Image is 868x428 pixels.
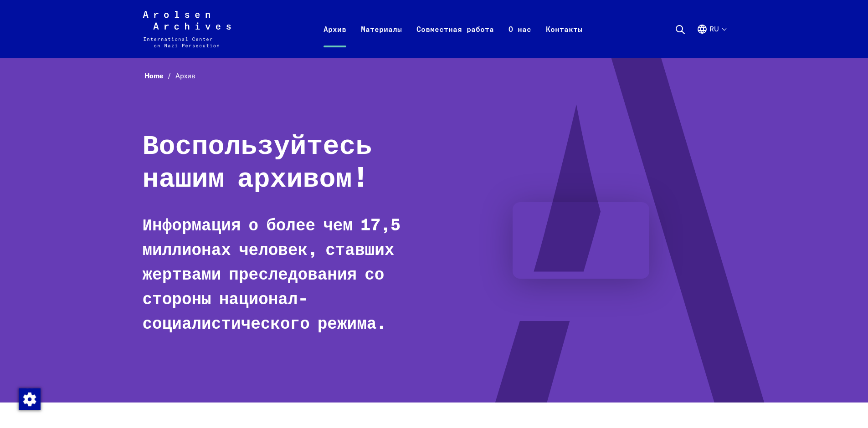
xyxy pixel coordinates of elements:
a: Материалы [354,22,409,58]
a: О нас [501,22,539,58]
span: Архив [175,71,195,80]
nav: Breadcrumb [143,69,726,83]
a: Совместная работа [409,22,501,58]
nav: Основной [316,11,590,47]
a: Архив [316,22,354,58]
a: Home [144,71,175,80]
h1: Воспользуйтесь нашим архивом! [143,130,418,195]
a: Контакты [539,22,590,58]
img: Внести поправки в соглашение [19,388,41,410]
button: Русский, выбор языка [697,24,726,56]
p: Информация о более чем 17,5 миллионах человек, ставших жертвами преследования со стороны национал... [143,214,418,336]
